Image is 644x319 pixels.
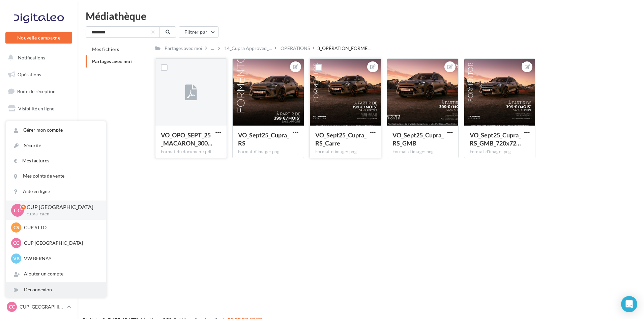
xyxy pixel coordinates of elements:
[86,11,636,21] div: Médiathèque
[4,118,74,133] a: Campagnes
[4,51,71,65] button: Notifications
[17,88,56,94] span: Boîte de réception
[179,26,218,38] button: Filtrer par
[6,184,106,199] a: Aide en ligne
[6,266,106,282] div: Ajouter un compte
[9,303,15,310] span: CC
[13,255,20,262] span: VB
[317,45,371,52] span: 3_OPÉRATION_FORME...
[13,240,19,246] span: CC
[238,131,289,147] span: VO_Sept25_Cupra_RS
[24,224,98,231] p: CUP ST LO
[6,168,106,184] a: Mes points de vente
[281,45,310,52] div: OPERATIONS
[4,169,74,183] a: Calendrier
[224,45,272,52] span: 14_Cupra Approved_...
[6,153,106,168] a: Mes factures
[238,149,298,155] div: Format d'image: png
[470,149,530,155] div: Format d'image: png
[392,131,444,147] span: VO_Sept25_Cupra_RS_GMB
[27,211,95,217] p: cupra_caen
[6,138,106,153] a: Sécurité
[13,224,19,231] span: CS
[14,206,21,214] span: CC
[315,149,376,155] div: Format d'image: png
[621,296,637,312] div: Open Intercom Messenger
[4,185,74,205] a: PLV et print personnalisable
[5,300,72,313] a: CC CUP [GEOGRAPHIC_DATA]
[18,55,45,60] span: Notifications
[18,72,41,77] span: Opérations
[4,84,74,99] a: Boîte de réception
[5,32,72,44] button: Nouvelle campagne
[4,135,74,149] a: Contacts
[4,208,74,228] a: Campagnes DataOnDemand
[392,149,453,155] div: Format d'image: png
[24,255,98,262] p: VW BERNAY
[161,149,221,155] div: Format du document: pdf
[24,240,98,246] p: CUP [GEOGRAPHIC_DATA]
[27,203,95,211] p: CUP [GEOGRAPHIC_DATA]
[4,152,74,166] a: Médiathèque
[165,45,202,52] div: Partagés avec moi
[470,131,521,147] span: VO_Sept25_Cupra_RS_GMB_720x720px
[92,58,132,64] span: Partagés avec moi
[18,106,54,111] span: Visibilité en ligne
[4,102,74,116] a: Visibilité en ligne
[92,46,119,52] span: Mes fichiers
[210,44,215,53] div: ...
[20,303,64,310] p: CUP [GEOGRAPHIC_DATA]
[4,68,74,82] a: Opérations
[315,131,367,147] span: VO_Sept25_Cupra_RS_Carre
[161,131,212,147] span: VO_OPO_SEPT_25_MACARON_300x300mm_HD
[6,282,106,297] div: Déconnexion
[6,123,106,138] a: Gérer mon compte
